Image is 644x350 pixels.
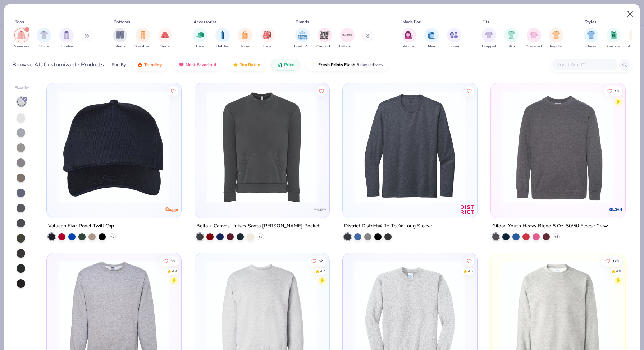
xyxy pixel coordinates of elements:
button: Like [464,86,474,96]
button: filter button [59,28,74,49]
span: Regular [550,44,563,49]
button: filter button [424,28,439,49]
span: Top Rated [240,62,260,68]
img: Women Image [405,31,413,39]
span: Unisex [449,44,460,49]
span: + 1 [110,234,114,239]
div: filter for Women [402,28,416,49]
img: Bella + Canvas Image [342,30,353,41]
span: Cropped [482,44,496,49]
span: Hoodies [60,44,73,49]
img: Cropped Image [485,31,493,39]
img: Comfort Colors Image [319,30,330,41]
span: Hats [196,44,204,49]
img: Valucap logo [165,202,179,216]
span: Sweaters [14,44,29,49]
button: filter button [113,28,127,49]
img: Unisex Image [450,31,458,39]
button: filter button [37,28,51,49]
span: Classic [585,44,597,49]
img: Classic Image [587,31,595,39]
img: Skirts Image [161,31,169,39]
div: Styles [585,19,597,25]
button: filter button [504,28,519,49]
button: Top Rated [227,59,266,71]
img: 140d1345-c4c8-4311-ab49-5c697028d365 [350,91,470,203]
div: filter for Slim [504,28,519,49]
img: Slim Image [507,31,515,39]
span: Most Favorited [186,62,216,68]
div: Bottoms [114,19,130,25]
button: filter button [316,28,333,49]
span: Trending [144,62,162,68]
div: 4.7 [320,268,325,274]
div: Gildan Youth Heavy Blend 8 Oz. 50/50 Fleece Crew [492,221,608,230]
img: Men Image [428,31,435,39]
button: filter button [339,28,356,49]
span: Shorts [115,44,126,49]
div: District District® Re-Tee® Long Sleeve [344,221,432,230]
button: filter button [584,28,598,49]
div: filter for Men [424,28,439,49]
div: 4.6 [468,268,473,274]
input: Try "T-Shirt" [557,60,612,69]
span: Skirts [160,44,170,49]
button: filter button [238,28,252,49]
img: Bags Image [263,31,271,39]
button: filter button [482,28,496,49]
img: Totes Image [241,31,249,39]
button: Close [624,7,637,21]
span: Sportswear [606,44,622,49]
div: 4.8 [616,268,621,274]
div: filter for Classic [584,28,598,49]
span: 170 [612,259,619,263]
button: filter button [215,28,230,49]
img: Bella + Canvas logo [312,202,327,216]
div: filter for Bottles [215,28,230,49]
img: 973714c8-c0dd-4e0a-9f0c-dc22b1129cef [202,91,322,203]
img: Sportswear Image [610,31,618,39]
span: Oversized [526,44,542,49]
span: 5 day delivery [357,61,383,69]
img: most_fav.gif [178,62,184,68]
div: Accessories [193,19,217,25]
img: Hoodies Image [63,31,70,39]
div: filter for Comfort Colors [316,28,333,49]
div: Browse All Customizable Products [12,60,104,69]
button: Like [168,86,178,96]
div: filter for Unisex [447,28,461,49]
div: filter for Regular [549,28,563,49]
span: Slim [508,44,515,49]
button: Like [160,256,178,266]
div: filter for Hats [193,28,207,49]
img: Gildan logo [608,202,623,216]
img: Bottles Image [219,31,227,39]
span: + 1 [259,234,262,239]
button: Like [602,256,622,266]
span: Men [428,44,435,49]
img: Shirts Image [40,31,48,39]
img: Oversized Image [530,31,538,39]
button: Most Favorited [173,59,221,71]
div: Bella + Canvas Unisex Santa [PERSON_NAME] Pocket Sweatshirt [196,221,328,230]
div: filter for Sweaters [14,28,29,49]
div: Made For [402,19,420,25]
button: Like [604,86,622,96]
button: Price [271,59,300,71]
div: filter for Totes [238,28,252,49]
span: Women [403,44,416,49]
span: Fresh Prints [294,44,311,49]
span: Shirts [39,44,49,49]
img: Sweatpants Image [139,31,147,39]
img: Sweaters Image [17,31,26,39]
button: filter button [549,28,563,49]
button: filter button [158,28,172,49]
button: filter button [134,28,151,49]
span: Bella + Canvas [339,44,356,49]
div: filter for Shorts [113,28,127,49]
img: Hats Image [196,31,204,39]
img: Regular Image [552,31,561,39]
img: District logo [461,202,475,216]
button: filter button [447,28,461,49]
button: filter button [260,28,275,49]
